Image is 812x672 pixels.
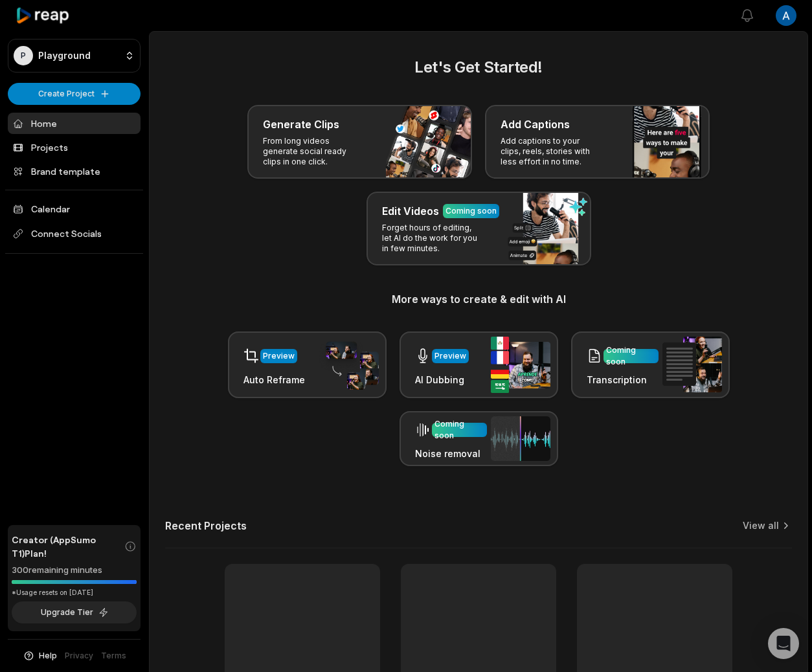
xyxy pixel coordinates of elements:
div: Preview [434,350,466,362]
a: Privacy [65,650,93,662]
h2: Let's Get Started! [165,56,792,79]
div: Coming soon [434,418,484,442]
h3: AI Dubbing [415,373,469,386]
div: *Usage resets on [DATE] [12,588,137,598]
div: Open Intercom Messenger [768,628,799,659]
a: Terms [101,650,126,662]
a: View all [743,519,779,532]
h3: Generate Clips [263,117,339,132]
a: Projects [8,137,141,158]
span: Creator (AppSumo T1) Plan! [12,533,124,560]
p: From long videos generate social ready clips in one click. [263,136,363,167]
h2: Recent Projects [165,519,247,532]
p: Playground [38,50,91,62]
img: transcription.png [662,337,722,392]
img: noise_removal.png [491,416,550,461]
div: P [14,46,33,65]
div: Coming soon [445,205,497,217]
h3: Noise removal [415,447,487,460]
div: Coming soon [606,344,656,368]
h3: Edit Videos [382,203,439,219]
div: 300 remaining minutes [12,564,137,577]
button: Help [23,650,57,662]
button: Upgrade Tier [12,601,137,623]
a: Home [8,113,141,134]
h3: More ways to create & edit with AI [165,291,792,307]
p: Forget hours of editing, let AI do the work for you in few minutes. [382,223,482,254]
p: Add captions to your clips, reels, stories with less effort in no time. [501,136,601,167]
button: Create Project [8,83,141,105]
a: Calendar [8,198,141,219]
h3: Transcription [587,373,659,386]
div: Preview [263,350,295,362]
span: Connect Socials [8,222,141,245]
a: Brand template [8,161,141,182]
h3: Auto Reframe [243,373,305,386]
img: ai_dubbing.png [491,337,550,393]
img: auto_reframe.png [319,340,379,390]
span: Help [39,650,57,662]
h3: Add Captions [501,117,570,132]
